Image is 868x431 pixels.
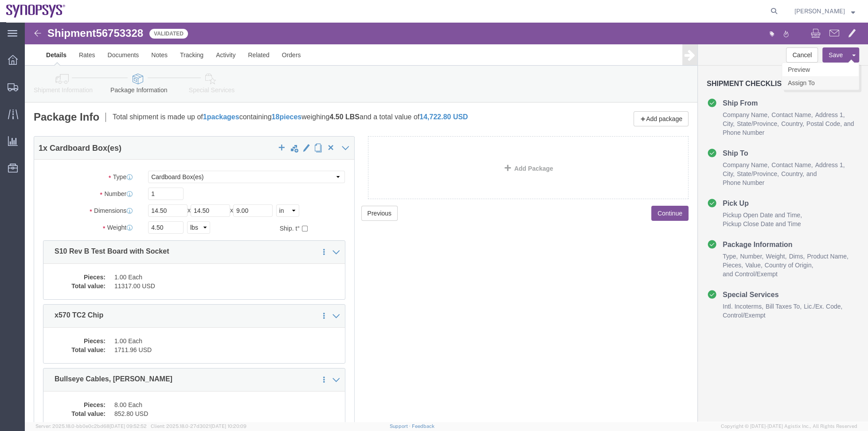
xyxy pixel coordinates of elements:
[794,6,845,16] span: Caleb Jackson
[721,423,857,430] span: Copyright © [DATE]-[DATE] Agistix Inc., All Rights Reserved
[794,6,856,16] button: [PERSON_NAME]
[390,423,412,429] a: Support
[6,4,66,18] img: logo
[25,22,868,422] iframe: FS Legacy Container
[211,423,246,429] span: [DATE] 10:20:09
[109,423,147,429] span: [DATE] 09:52:52
[412,423,434,429] a: Feedback
[35,423,147,429] span: Server: 2025.18.0-bb0e0c2bd68
[151,423,246,429] span: Client: 2025.18.0-27d3021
